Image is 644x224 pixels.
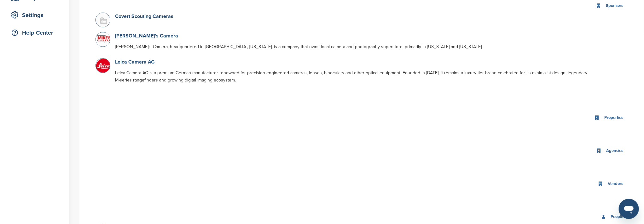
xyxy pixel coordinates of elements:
div: Help Center [9,27,63,38]
div: Vendors [606,180,625,188]
img: Mc logo color [96,32,112,43]
div: Sponsors [604,2,625,9]
a: Covert Scouting Cameras [115,13,173,20]
a: [PERSON_NAME]'s Camera [115,33,178,39]
img: Buildingmissing [96,13,112,29]
iframe: Button to launch messaging window [619,199,639,219]
p: [PERSON_NAME]'s Camera, headquartered in [GEOGRAPHIC_DATA], [US_STATE], is a company that owns lo... [115,43,588,50]
p: Leica Camera AG is a premium German manufacturer renowned for precision-engineered cameras, lense... [115,69,588,84]
img: Skxy 70c 400x400 [96,59,112,74]
a: Settings [6,8,63,22]
div: People [609,213,625,221]
div: Agencies [605,147,625,154]
a: Help Center [6,25,63,40]
div: Settings [9,9,63,21]
a: Leica Camera AG [115,59,155,65]
div: Properties [603,114,625,121]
